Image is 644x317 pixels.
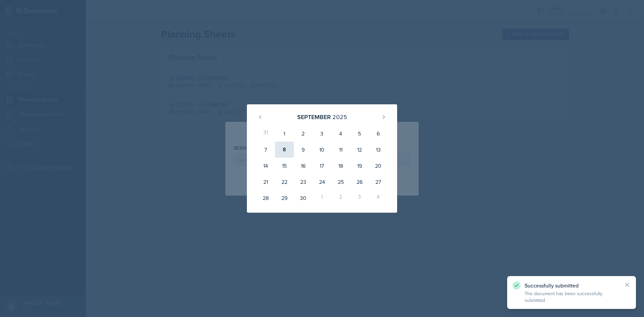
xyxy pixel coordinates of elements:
[313,125,331,142] div: 3
[313,190,331,206] div: 1
[350,125,369,142] div: 5
[332,112,347,121] div: 2025
[525,282,619,289] p: Successfully submitted
[294,158,313,174] div: 16
[331,174,350,190] div: 25
[331,190,350,206] div: 2
[256,125,275,142] div: 31
[256,142,275,158] div: 7
[331,142,350,158] div: 11
[275,158,294,174] div: 15
[275,190,294,206] div: 29
[297,112,331,121] div: September
[294,125,313,142] div: 2
[369,142,388,158] div: 13
[275,142,294,158] div: 8
[313,142,331,158] div: 10
[294,142,313,158] div: 9
[350,142,369,158] div: 12
[350,174,369,190] div: 26
[313,174,331,190] div: 24
[275,174,294,190] div: 22
[294,190,313,206] div: 30
[369,174,388,190] div: 27
[275,125,294,142] div: 1
[256,158,275,174] div: 14
[369,190,388,206] div: 4
[256,174,275,190] div: 21
[313,158,331,174] div: 17
[350,190,369,206] div: 3
[294,174,313,190] div: 23
[331,158,350,174] div: 18
[369,158,388,174] div: 20
[331,125,350,142] div: 4
[525,290,619,304] p: The document has been successfully submitted
[256,190,275,206] div: 28
[350,158,369,174] div: 19
[369,125,388,142] div: 6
